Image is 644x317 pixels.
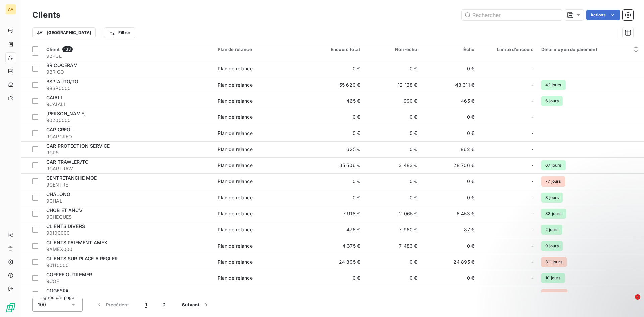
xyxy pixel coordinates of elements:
[510,252,644,299] iframe: Intercom notifications message
[145,301,147,308] span: 1
[104,27,135,38] button: Filtrer
[425,47,474,52] div: Échu
[38,301,46,308] span: 100
[218,47,303,52] div: Plan de relance
[531,146,533,153] span: -
[531,98,533,104] span: -
[46,272,92,277] span: COFFEE OUTREMER
[586,10,620,20] button: Actions
[46,214,210,220] span: 9CHEQUES
[46,53,210,59] span: 9BPCE
[421,61,478,77] td: 0 €
[218,178,252,185] div: Plan de relance
[541,225,562,235] span: 2 jours
[364,206,421,222] td: 2 065 €
[218,243,252,249] div: Plan de relance
[364,286,421,302] td: 0 €
[307,61,364,77] td: 0 €
[311,47,360,52] div: Encours total
[531,130,533,137] span: -
[46,127,73,133] span: CAP CREOL
[46,165,210,172] span: 9CARTRAW
[218,259,252,265] div: Plan de relance
[531,82,533,88] span: -
[218,65,252,72] div: Plan de relance
[5,302,16,313] img: Logo LeanPay
[541,160,565,170] span: 67 jours
[46,191,70,197] span: CHALONO
[531,162,533,169] span: -
[46,230,210,236] span: 90100000
[364,238,421,254] td: 7 483 €
[531,114,533,120] span: -
[421,157,478,173] td: 28 706 €
[421,93,478,109] td: 465 €
[218,162,252,169] div: Plan de relance
[531,65,533,72] span: -
[307,238,364,254] td: 4 375 €
[364,125,421,141] td: 0 €
[46,78,79,84] span: BSP AUTO/TO
[364,77,421,93] td: 12 128 €
[307,157,364,173] td: 35 506 €
[541,193,563,203] span: 8 jours
[531,178,533,185] span: -
[46,223,85,229] span: CLIENTS DIVERS
[541,176,565,187] span: 77 jours
[531,194,533,201] span: -
[421,238,478,254] td: 0 €
[218,194,252,201] div: Plan de relance
[421,109,478,125] td: 0 €
[307,190,364,206] td: 0 €
[462,10,562,20] input: Rechercher
[531,226,533,233] span: -
[635,294,640,300] span: 1
[541,209,566,219] span: 38 jours
[46,256,118,261] span: CLIENTS SUR PLACE A REGLER
[46,278,210,285] span: 9COF
[32,9,60,21] h3: Clients
[218,146,252,153] div: Plan de relance
[621,294,637,310] iframe: Intercom live chat
[46,117,210,124] span: 90200000
[62,46,73,52] span: 133
[46,181,210,188] span: 9CENTRE
[307,141,364,157] td: 625 €
[46,207,83,213] span: CHQB ET ANCV
[364,93,421,109] td: 990 €
[307,93,364,109] td: 465 €
[46,111,86,116] span: [PERSON_NAME]
[218,82,252,88] div: Plan de relance
[46,101,210,108] span: 9CAIALI
[46,198,210,204] span: 9CHAL
[541,80,565,90] span: 42 jours
[46,95,62,100] span: CAIALI
[421,270,478,286] td: 0 €
[218,226,252,233] div: Plan de relance
[541,96,563,106] span: 6 jours
[46,149,210,156] span: 9CPS
[421,190,478,206] td: 0 €
[5,4,16,15] div: AA
[421,286,478,302] td: 0 €
[307,270,364,286] td: 0 €
[218,130,252,137] div: Plan de relance
[46,240,107,245] span: CLIENTS PAIEMENT AMEX
[421,222,478,238] td: 87 €
[155,298,174,312] button: 2
[307,254,364,270] td: 24 895 €
[307,125,364,141] td: 0 €
[218,210,252,217] div: Plan de relance
[364,109,421,125] td: 0 €
[421,125,478,141] td: 0 €
[368,47,417,52] div: Non-échu
[307,173,364,190] td: 0 €
[46,47,60,52] span: Client
[421,254,478,270] td: 24 895 €
[307,77,364,93] td: 55 620 €
[218,98,252,104] div: Plan de relance
[137,298,155,312] button: 1
[46,85,210,92] span: 9BSP0000
[307,206,364,222] td: 7 918 €
[174,298,218,312] button: Suivant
